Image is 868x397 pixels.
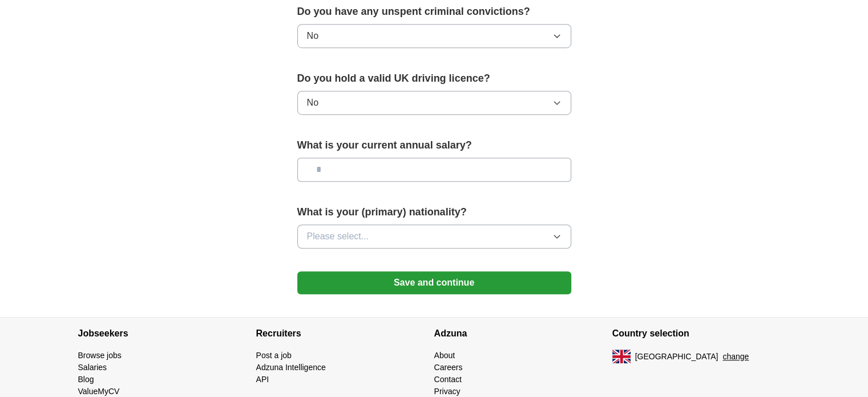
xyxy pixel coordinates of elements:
a: Privacy [434,387,461,396]
label: What is your (primary) nationality? [297,204,571,220]
a: API [256,375,269,384]
span: Please select... [307,230,369,243]
button: Please select... [297,224,571,248]
button: Save and continue [297,271,571,294]
a: Browse jobs [78,351,122,360]
a: Salaries [78,363,107,372]
a: ValueMyCV [78,387,120,396]
button: No [297,24,571,48]
a: Blog [78,375,94,384]
a: Adzuna Intelligence [256,363,326,372]
a: Contact [434,375,462,384]
a: Careers [434,363,463,372]
label: Do you hold a valid UK driving licence? [297,71,571,86]
span: No [307,29,318,43]
button: No [297,91,571,115]
span: [GEOGRAPHIC_DATA] [635,351,718,363]
a: Post a job [256,351,292,360]
label: Do you have any unspent criminal convictions? [297,4,571,19]
h4: Country selection [612,318,790,350]
label: What is your current annual salary? [297,138,571,153]
span: No [307,96,318,110]
button: change [722,351,749,363]
img: UK flag [612,350,631,363]
a: About [434,351,455,360]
